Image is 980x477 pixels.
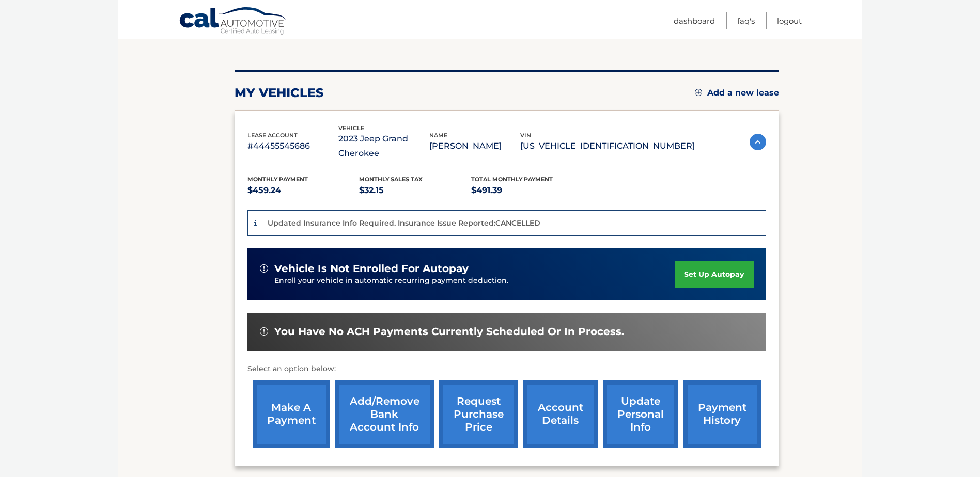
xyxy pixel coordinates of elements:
p: Select an option below: [247,363,766,375]
span: You have no ACH payments currently scheduled or in process. [274,325,624,338]
span: vehicle [338,124,364,132]
img: alert-white.svg [260,264,268,273]
a: Add a new lease [695,88,779,98]
p: [US_VEHICLE_IDENTIFICATION_NUMBER] [520,139,695,153]
a: Add/Remove bank account info [335,380,434,448]
span: Monthly Payment [247,176,308,183]
a: update personal info [603,380,678,448]
a: FAQ's [737,12,755,29]
p: $32.15 [359,183,471,198]
p: 2023 Jeep Grand Cherokee [338,132,429,161]
img: add.svg [695,89,702,96]
a: set up autopay [675,261,753,288]
p: Enroll your vehicle in automatic recurring payment deduction. [274,275,675,287]
span: lease account [247,132,298,139]
span: Monthly sales Tax [359,176,423,183]
a: account details [523,380,598,448]
a: Dashboard [674,12,715,29]
p: $491.39 [471,183,583,198]
span: Total Monthly Payment [471,176,553,183]
span: vehicle is not enrolled for autopay [274,262,469,275]
span: name [429,132,447,139]
a: Cal Automotive [179,7,287,37]
p: $459.24 [247,183,360,198]
a: request purchase price [439,380,518,448]
img: accordion-active.svg [750,134,766,150]
p: #44455545686 [247,139,338,153]
a: make a payment [253,380,330,448]
a: Logout [777,12,802,29]
span: vin [520,132,531,139]
p: [PERSON_NAME] [429,139,520,153]
img: alert-white.svg [260,327,268,336]
h2: my vehicles [235,85,324,101]
a: payment history [683,380,761,448]
p: Updated Insurance Info Required. Insurance Issue Reported:CANCELLED [268,218,540,228]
